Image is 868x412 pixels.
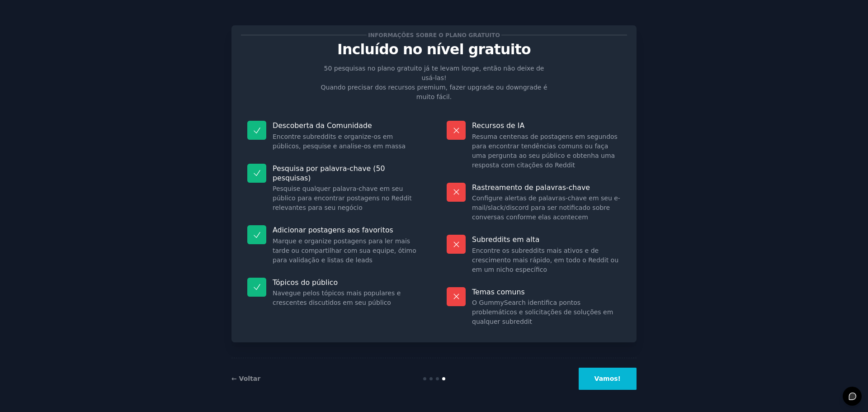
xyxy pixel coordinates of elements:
font: Pesquise qualquer palavra-chave em seu público para encontrar postagens no Reddit relevantes para... [273,185,412,211]
font: Encontre os subreddits mais ativos e de crescimento mais rápido, em todo o Reddit ou em um nicho ... [472,247,618,273]
font: Pesquisa por palavra-chave (50 pesquisas) [273,164,385,182]
font: Navegue pelos tópicos mais populares e crescentes discutidos em seu público [273,289,401,306]
font: Quando precisar dos recursos premium, fazer upgrade ou downgrade é muito fácil. [321,84,547,100]
font: Encontre subreddits e organize-os em públicos, pesquise e analise-os em massa [273,133,406,150]
button: Vamos! [579,368,637,390]
font: Adicionar postagens aos favoritos [273,226,393,234]
font: Rastreamento de palavras-chave [472,183,590,192]
font: Configure alertas de palavras-chave em seu e-mail/slack/discord para ser notificado sobre convers... [472,194,620,221]
font: Informações sobre o plano gratuito [368,32,500,38]
font: Recursos de IA [472,121,524,130]
font: O GummySearch identifica pontos problemáticos e solicitações de soluções em qualquer subreddit [472,299,613,325]
font: Marque e organize postagens para ler mais tarde ou compartilhar com sua equipe, ótimo para valida... [273,237,416,264]
font: Resuma centenas de postagens em segundos para encontrar tendências comuns ou faça uma pergunta ao... [472,133,618,169]
font: Vamos! [594,375,621,382]
font: Subreddits em alta [472,235,539,244]
font: Incluído no nível gratuito [337,41,531,57]
a: ← Voltar [231,375,260,382]
font: Temas comuns [472,288,525,296]
font: Descoberta da Comunidade [273,121,372,130]
font: Tópicos do público [273,278,338,287]
font: 50 pesquisas no plano gratuito já te levam longe, então não deixe de usá-las! [324,65,544,81]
